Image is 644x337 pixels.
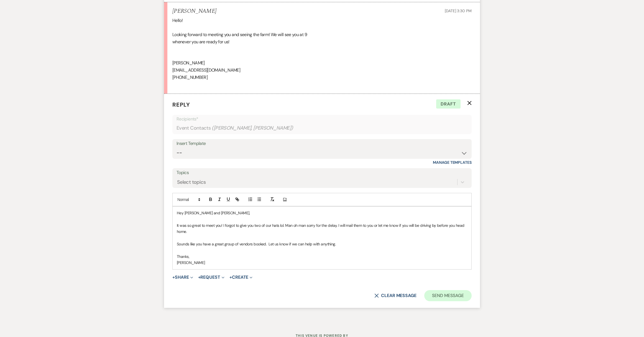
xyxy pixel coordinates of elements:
span: Draft [436,99,461,109]
h5: [PERSON_NAME] [172,8,216,15]
span: ( [PERSON_NAME], [PERSON_NAME] ) [212,124,293,132]
button: Clear message [374,293,416,298]
a: Manage Templates [433,160,472,165]
span: + [198,275,201,280]
p: Recipients* [177,115,467,123]
button: Create [229,275,252,280]
p: Sounds like you have a great group of vendors booked. Let us know if we can help with anything. [177,241,467,247]
p: [PERSON_NAME] [177,260,467,266]
span: + [229,275,232,280]
div: Select topics [177,178,206,186]
p: Thanks, [177,253,467,260]
span: + [172,275,175,280]
p: Hey [PERSON_NAME] and [PERSON_NAME], [177,210,467,216]
div: Insert Template [177,140,467,148]
button: Request [198,275,224,280]
span: [DATE] 3:30 PM [445,8,472,13]
span: Reply [172,101,190,108]
button: Share [172,275,193,280]
p: It was so great to meet you! I forgot to give you two of our hats lol. Man oh man sorry for the d... [177,222,467,235]
button: Send Message [424,290,472,301]
label: Topics [177,169,467,177]
div: Hello! Looking forward to meeting you and seeing the farm! We will see you at 9 whenever you are ... [172,17,472,88]
div: Event Contacts [177,123,467,134]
